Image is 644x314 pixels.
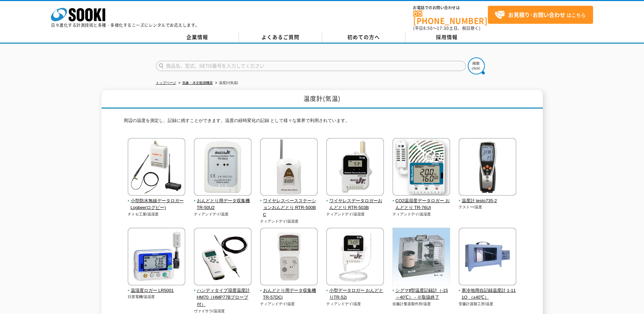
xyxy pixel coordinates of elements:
img: ハンディタイプ湿度温度計 HM70（HMP77Bプローブ付） [194,228,252,287]
span: CO2温湿度データロガー おんどとり TR-76UI [392,197,450,212]
a: CO2温湿度データロガー おんどとり TR-76UI [392,191,450,211]
a: おんどとり用データ収集機 TR-57DCi [260,281,318,301]
a: 温湿度ロガー LR5001 [128,281,186,294]
a: シグマⅡ型温度記録計（-15～40℃） - ※取扱終了 [392,281,450,301]
a: ハンディタイプ湿度温度計 HM70（HMP77Bプローブ付） [194,281,252,308]
img: 温度計 testo735-2 [459,138,516,197]
p: ヴァイサラ/温湿度 [194,308,252,314]
p: ティアンドデイ/温湿度 [260,219,318,224]
span: 小型防水無線データロガー Logbee(ログビー) [128,197,186,212]
a: トップページ [156,81,176,85]
a: 小型データロガー おんどとりTR-52i [326,281,384,301]
p: テストー/温度 [459,204,517,210]
span: ハンディタイプ湿度温度計 HM70（HMP77Bプローブ付） [194,287,252,308]
a: [PHONE_NUMBER] [413,11,488,24]
input: 商品名、型式、NETIS番号を入力してください [156,61,466,71]
span: 温湿度ロガー LR5001 [128,287,186,294]
a: お見積り･お問い合わせはこちら [488,6,593,24]
span: ワイヤレスベースステーションおんどとり RTR-500BC [260,197,318,219]
p: ティアンドデイ/温度 [194,211,252,217]
img: おんどとり用データ収集機 TR-50U2 [194,138,252,197]
p: 佐藤計量器製作所/温度 [392,301,450,307]
a: 寒冷地用自記録温度計 1-111Q （±40℃） [459,281,517,301]
img: CO2温湿度データロガー おんどとり TR-76UI [392,138,450,197]
p: ティアンドデイ/温湿度 [392,211,450,217]
span: 小型データロガー おんどとりTR-52i [326,287,384,301]
span: 8:50 [423,25,433,31]
img: ワイヤレスデータロガーおんどとり RTR-503B [326,138,384,197]
img: 小型防水無線データロガー Logbee(ログビー) [128,138,185,197]
a: 気象・水文観測機器 [182,81,213,85]
span: おんどとり用データ収集機 TR-50U2 [194,197,252,212]
p: ティアンドデイ/温度 [326,301,384,307]
a: 企業情報 [156,32,239,42]
img: シグマⅡ型温度記録計（-15～40℃） - ※取扱終了 [392,228,450,287]
img: 寒冷地用自記録温度計 1-111Q （±40℃） [459,228,516,287]
p: 安藤計器製工所/温度 [459,301,517,307]
span: ワイヤレスデータロガーおんどとり RTR-503B [326,197,384,212]
img: おんどとり用データ収集機 TR-57DCi [260,228,318,287]
p: 周辺の温度を測定し、記録に残すことができます。温度の経時変化の記録 として様々な業界で利用されています。 [124,117,521,128]
span: (平日 ～ 土日、祝日除く) [413,25,480,31]
span: 温度計 testo735-2 [459,197,517,205]
a: おんどとり用データ収集機 TR-50U2 [194,191,252,211]
span: 初めての方へ [347,33,380,41]
span: おんどとり用データ収集機 TR-57DCi [260,287,318,301]
span: はこちら [495,10,586,20]
h1: 温度計(気温) [102,90,543,109]
img: btn_search.png [468,57,485,74]
img: 温湿度ロガー LR5001 [128,228,185,287]
span: 17:30 [437,25,449,31]
span: シグマⅡ型温度記録計（-15～40℃） - ※取扱終了 [392,287,450,301]
li: 温度計(気温) [214,80,238,87]
p: ティアンドデイ/温湿度 [326,211,384,217]
a: ワイヤレスベースステーションおんどとり RTR-500BC [260,191,318,219]
img: 小型データロガー おんどとりTR-52i [326,228,384,287]
a: 初めての方へ [322,32,405,42]
img: ワイヤレスベースステーションおんどとり RTR-500BC [260,138,318,197]
a: よくあるご質問 [239,32,322,42]
p: 日々進化する計測技術と多種・多様化するニーズにレンタルでお応えします。 [51,23,200,27]
a: 温度計 testo735-2 [459,191,517,205]
a: 採用情報 [405,32,489,42]
a: 小型防水無線データロガー Logbee(ログビー) [128,191,186,211]
p: 日置電機/温湿度 [128,294,186,300]
span: お電話でのお問い合わせは [413,6,488,10]
a: ワイヤレスデータロガーおんどとり RTR-503B [326,191,384,211]
p: チトセ工業/温湿度 [128,211,186,217]
p: ティアンドデイ/温度 [260,301,318,307]
strong: お見積り･お問い合わせ [508,11,565,19]
span: 寒冷地用自記録温度計 1-111Q （±40℃） [459,287,517,301]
